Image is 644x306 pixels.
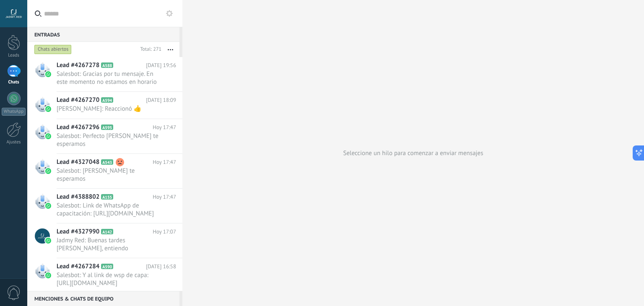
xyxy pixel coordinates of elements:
[101,97,113,103] span: A594
[57,202,160,218] span: Salesbot: Link de WhatsApp de capacitación: [URL][DOMAIN_NAME]
[153,158,176,166] span: Hoy 17:47
[34,44,72,54] div: Chats abiertos
[27,291,179,306] div: Menciones & Chats de equipo
[153,123,176,132] span: Hoy 17:47
[45,71,51,77] img: waba.svg
[45,168,51,174] img: waba.svg
[57,105,160,113] span: [PERSON_NAME]: Reaccionó 👍
[27,27,179,42] div: Entradas
[146,262,176,271] span: [DATE] 16:58
[57,158,99,166] span: Lead #4327048
[57,271,160,287] span: Salesbot: Y al link de wsp de capa: [URL][DOMAIN_NAME]
[27,57,182,91] a: Lead #4267278 A588 [DATE] 19:56 Salesbot: Gracias por tu mensaje. En este momento no estamos en h...
[161,42,179,57] button: Más
[45,133,51,139] img: waba.svg
[2,108,26,116] div: WhatsApp
[57,262,99,271] span: Lead #4267284
[57,236,160,252] span: Jadmy Red: Buenas tardes [PERSON_NAME], entiendo
[101,62,113,68] span: A588
[101,229,113,234] span: A142
[57,132,160,148] span: Salesbot: Perfecto [PERSON_NAME] te esperamos
[153,228,176,236] span: Hoy 17:07
[57,167,160,183] span: Salesbot: [PERSON_NAME] te esperamos
[57,70,160,86] span: Salesbot: Gracias por tu mensaje. En este momento no estamos en horario laboral, pero nos contact...
[27,119,182,153] a: Lead #4267296 A595 Hoy 17:47 Salesbot: Perfecto [PERSON_NAME] te esperamos
[57,61,99,70] span: Lead #4267278
[57,123,99,132] span: Lead #4267296
[27,92,182,119] a: Lead #4267270 A594 [DATE] 18:09 [PERSON_NAME]: Reaccionó 👍
[27,223,182,258] a: Lead #4327990 A142 Hoy 17:07 Jadmy Red: Buenas tardes [PERSON_NAME], entiendo
[45,203,51,209] img: waba.svg
[153,193,176,201] span: Hoy 17:47
[2,80,26,85] div: Chats
[45,238,51,244] img: waba.svg
[146,96,176,104] span: [DATE] 18:09
[57,228,99,236] span: Lead #4327990
[45,272,51,278] img: waba.svg
[57,193,99,201] span: Lead #4388802
[2,53,26,58] div: Leads
[27,154,182,188] a: Lead #4327048 A543 Hoy 17:47 Salesbot: [PERSON_NAME] te esperamos
[27,189,182,223] a: Lead #4388802 A155 Hoy 17:47 Salesbot: Link de WhatsApp de capacitación: [URL][DOMAIN_NAME]
[57,96,99,104] span: Lead #4267270
[101,159,113,165] span: A543
[137,45,161,54] div: Total: 271
[101,264,113,269] span: A590
[27,258,182,293] a: Lead #4267284 A590 [DATE] 16:58 Salesbot: Y al link de wsp de capa: [URL][DOMAIN_NAME]
[45,106,51,112] img: waba.svg
[2,140,26,145] div: Ajustes
[146,61,176,70] span: [DATE] 19:56
[101,124,113,130] span: A595
[101,194,113,200] span: A155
